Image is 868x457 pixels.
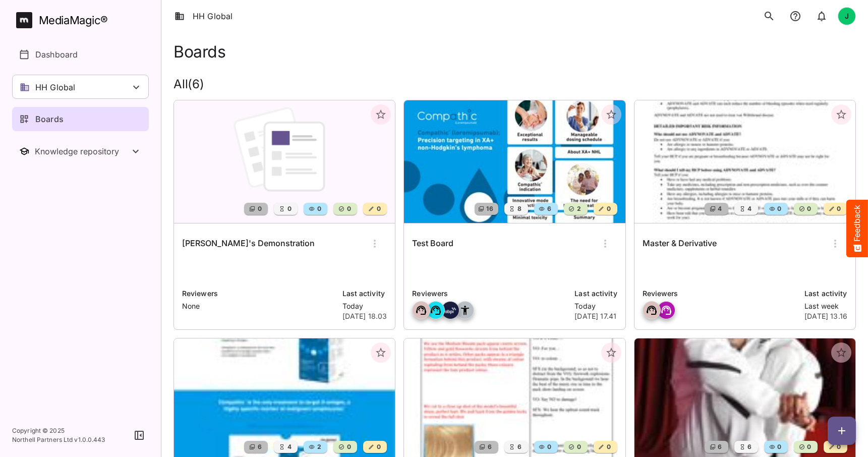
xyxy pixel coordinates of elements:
img: Test Board [404,100,625,223]
span: 6 [746,442,751,452]
span: 2 [576,204,581,214]
p: Last activity [804,288,847,299]
span: 0 [546,442,551,452]
span: 0 [286,204,292,214]
p: Today [574,301,617,311]
span: 4 [746,204,751,214]
span: 0 [346,204,351,214]
p: [DATE] 18.03 [342,311,387,321]
span: 6 [257,442,262,452]
p: Boards [35,113,64,125]
button: Toggle Knowledge repository [12,139,149,163]
span: 0 [836,442,841,452]
span: 6 [487,442,492,452]
p: Today [342,301,387,311]
span: 4 [717,204,722,214]
button: notifications [812,6,832,26]
p: Last activity [342,288,387,299]
nav: Knowledge repository [12,139,149,163]
span: 0 [806,204,811,214]
img: Jacqui's Demonstration [174,100,395,223]
span: 0 [606,442,611,452]
span: 0 [346,442,351,452]
div: Knowledge repository [35,146,130,156]
h6: Master & Derivative [643,237,717,250]
span: 0 [776,204,781,214]
p: [DATE] 17.41 [574,311,617,321]
span: 8 [516,204,522,214]
span: 2 [316,442,321,452]
span: 0 [776,442,781,452]
p: HH Global [35,81,75,93]
span: 6 [717,442,722,452]
p: Last week [804,301,847,311]
span: 0 [376,204,381,214]
h1: Boards [173,42,225,61]
h6: Test Board [412,237,453,250]
span: 0 [257,204,262,214]
div: MediaMagic ® [39,12,108,29]
div: J [838,7,856,25]
span: 6 [546,204,551,214]
span: 0 [316,204,321,214]
p: Reviewers [182,288,336,299]
p: Northell Partners Ltd v 1.0.0.443 [12,435,105,444]
p: Dashboard [35,48,78,61]
p: Reviewers [643,288,799,299]
span: 0 [836,204,841,214]
button: notifications [785,6,805,26]
button: Feedback [846,200,868,257]
span: 4 [286,442,292,452]
a: MediaMagic® [16,12,149,28]
span: 0 [376,442,381,452]
h6: [PERSON_NAME]'s Demonstration [182,237,315,250]
span: 6 [516,442,522,452]
span: 16 [485,204,493,214]
p: Reviewers [412,288,568,299]
p: Last activity [574,288,617,299]
img: Master & Derivative [634,100,855,223]
span: 0 [806,442,811,452]
p: None [182,301,336,311]
span: 0 [576,442,581,452]
p: Copyright © 2025 [12,426,105,435]
a: Dashboard [12,42,149,67]
p: [DATE] 13.16 [804,311,847,321]
span: 0 [606,204,611,214]
h2: All ( 6 ) [173,77,856,92]
a: Boards [12,107,149,131]
button: search [759,6,779,26]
